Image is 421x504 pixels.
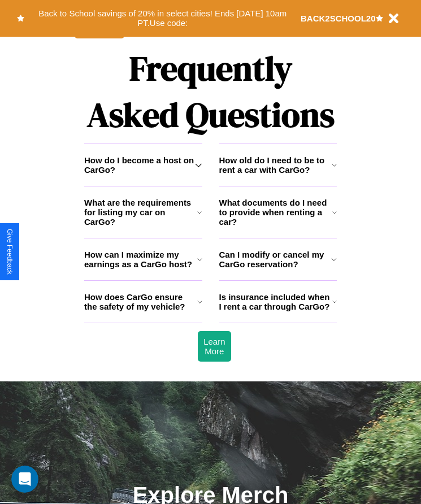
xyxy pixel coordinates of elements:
[24,6,301,31] button: Back to School savings of 20% in select cities! Ends [DATE] 10am PT.Use code:
[198,331,231,362] button: Learn More
[84,155,195,175] h3: How do I become a host on CarGo?
[6,229,14,275] div: Give Feedback
[301,14,376,23] b: BACK2SCHOOL20
[219,198,333,227] h3: What documents do I need to provide when renting a car?
[84,250,197,269] h3: How can I maximize my earnings as a CarGo host?
[219,155,332,175] h3: How old do I need to be to rent a car with CarGo?
[84,198,197,227] h3: What are the requirements for listing my car on CarGo?
[84,292,197,311] h3: How does CarGo ensure the safety of my vehicle?
[11,466,38,493] iframe: Intercom live chat
[219,250,332,269] h3: Can I modify or cancel my CarGo reservation?
[219,292,332,311] h3: Is insurance included when I rent a car through CarGo?
[84,40,337,144] h1: Frequently Asked Questions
